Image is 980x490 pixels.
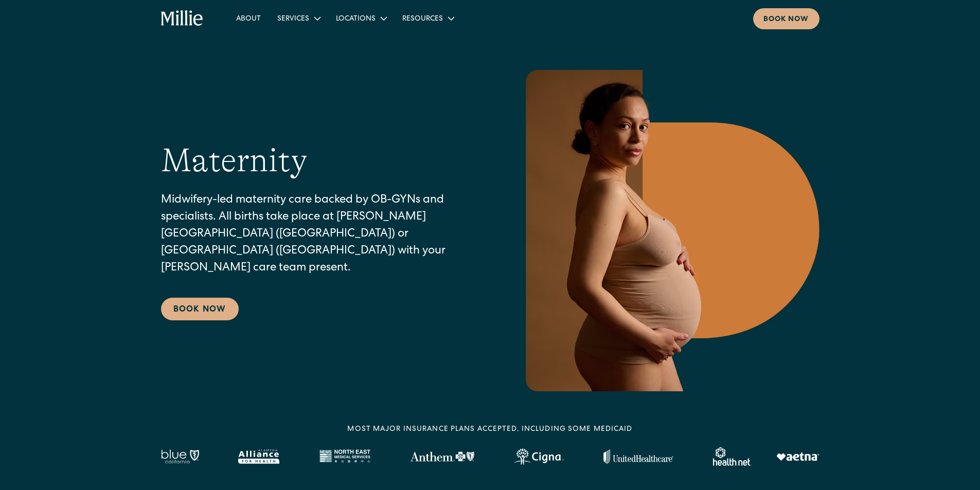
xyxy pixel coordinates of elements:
div: Book now [763,14,809,25]
div: Services [269,10,328,27]
p: Midwifery-led maternity care backed by OB-GYNs and specialists. All births take place at [PERSON_... [161,192,478,277]
a: home [161,10,204,27]
div: MOST MAJOR INSURANCE PLANS ACCEPTED, INCLUDING some MEDICAID [347,424,632,435]
img: Blue California logo [161,449,199,464]
div: Resources [394,10,461,27]
img: Alameda Alliance logo [238,449,279,464]
img: Anthem Logo [410,451,474,462]
div: Locations [336,14,376,25]
img: North East Medical Services logo [319,449,370,464]
img: Pregnant woman in neutral underwear holding her belly, standing in profile against a warm-toned g... [519,70,819,391]
img: United Healthcare logo [603,449,673,464]
a: Book now [753,8,819,29]
h1: Maternity [161,141,307,180]
div: Resources [402,14,443,25]
img: Cigna logo [514,448,564,465]
div: Locations [328,10,394,27]
div: Services [277,14,309,25]
img: Aetna logo [776,452,819,461]
a: About [228,10,269,27]
a: Book Now [161,298,239,320]
img: Healthnet logo [713,447,752,466]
